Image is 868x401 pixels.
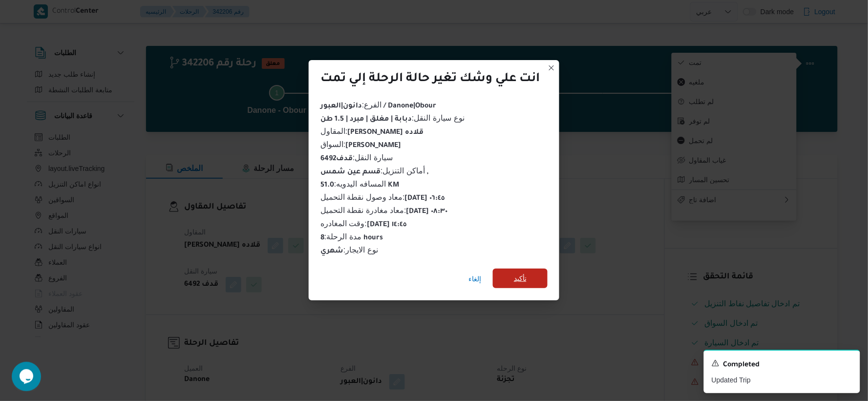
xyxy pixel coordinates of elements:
span: المسافه اليدويه : [320,180,399,188]
span: إلغاء [468,273,481,285]
span: السواق : [320,140,401,148]
span: سيارة النقل : [320,153,393,162]
span: معاد مغادرة نقطة التحميل : [320,206,448,214]
b: قدف6492 [320,155,353,163]
span: أماكن التنزيل : [320,167,428,175]
span: المقاول : [320,127,423,135]
span: معاد وصول نقطة التحميل : [320,193,445,201]
button: تأكيد [493,269,548,288]
span: نوع الايجار : [320,246,378,254]
div: Notification [712,359,852,371]
b: شهري [320,248,343,255]
b: دبابة | مغلق | مبرد | 1.5 طن [320,116,412,124]
b: [DATE] ١٤:٤٥ [367,221,406,229]
iframe: chat widget [10,362,41,391]
span: وقت المغادره : [320,219,406,228]
b: [PERSON_NAME] [345,142,401,150]
span: نوع سيارة النقل : [320,114,465,122]
div: انت علي وشك تغير حالة الرحلة إلي تمت [320,72,540,87]
b: 8 hours [320,234,383,242]
button: Closes this modal window [546,62,557,74]
p: Updated Trip [712,375,852,385]
b: [DATE] ٠٨:٣٠ [406,208,448,216]
button: إلغاء [465,269,485,289]
b: قسم عين شمس , [320,169,428,176]
span: Completed [723,359,760,371]
b: 51.0 KM [320,182,399,190]
b: [DATE] ٠٦:٤٥ [405,195,445,203]
span: تأكيد [514,273,527,284]
span: الفرع : [320,101,436,109]
b: دانون|العبور / Danone|Obour [320,103,436,110]
span: مدة الرحلة : [320,232,383,241]
b: [PERSON_NAME] قلاده [347,129,423,137]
